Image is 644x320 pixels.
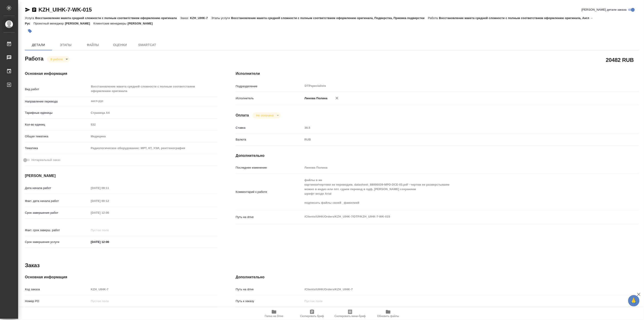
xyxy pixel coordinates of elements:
input: ✎ Введи что-нибудь [89,239,129,245]
h2: Работа [25,54,43,62]
input: Пустое поле [89,286,218,293]
p: Ставка [236,126,303,130]
p: [PERSON_NAME] [127,22,156,25]
h2: Заказ [25,262,40,269]
h4: Дополнительно [236,153,639,158]
p: Комментарий к работе [236,190,303,194]
button: Скопировать ссылку для ЯМессенджера [25,7,30,12]
button: Скопировать ссылку [31,7,37,12]
p: Срок завершения работ [25,211,89,215]
h4: Исполнители [236,71,639,76]
h4: Дополнительно [236,274,639,280]
p: Проектный менеджер [34,22,65,25]
p: Тематика [25,146,89,150]
p: Факт. срок заверш. работ [25,228,89,233]
span: Обновить файлы [377,315,399,318]
button: В работе [49,57,64,61]
span: Файлы [82,42,104,48]
p: Общая тематика [25,134,89,139]
button: Скопировать мини-бриф [331,307,369,320]
p: Подразделение [236,84,303,89]
p: Направление перевода [25,99,89,104]
input: Пустое поле [89,198,129,204]
input: Пустое поле [303,298,606,304]
button: Добавить тэг [25,26,35,36]
input: Пустое поле [89,227,129,233]
p: Исполнитель [236,96,303,101]
span: 🙏 [630,296,638,305]
p: Путь на drive [236,287,303,292]
span: Скопировать мини-бриф [334,315,365,318]
p: Последнее изменение [236,165,303,170]
p: Этапы услуги [211,16,231,20]
p: Код заказа [25,287,89,292]
input: Пустое поле [303,124,606,131]
p: Факт. дата начала работ [25,199,89,203]
button: 🙏 [628,295,639,306]
span: Детали [28,42,49,48]
p: Срок завершения услуги [25,240,89,244]
button: Удалить исполнителя [332,93,342,103]
p: Кол-во единиц [25,122,89,127]
p: Восстановление макета средней сложности с полным соответствием оформлению оригинала [35,16,180,20]
button: Обновить файлы [369,307,407,320]
p: Заказ: [180,16,190,20]
p: KZH_UIHK-7 [190,16,211,20]
p: [PERSON_NAME] [65,22,94,25]
textarea: /Clients/UIHK/Orders/KZH_UIHK-7/DTP/KZH_UIHK-7-WK-015 [303,213,606,221]
button: Скопировать бриф [293,307,331,320]
span: SmartCat [136,42,158,48]
div: Медицина [89,133,218,140]
span: [PERSON_NAME] детали заказа [582,7,627,12]
input: Пустое поле [89,185,129,191]
span: Скопировать бриф [300,315,324,318]
div: В работе [47,56,70,62]
p: Работа [428,16,439,20]
span: Папка на Drive [265,315,283,318]
div: RUB [303,136,606,143]
a: KZH_UIHK-7-WK-015 [38,7,92,13]
p: Путь к заказу [236,299,303,303]
p: Путь на drive [236,215,303,219]
input: Пустое поле [303,164,606,171]
p: Дата начала работ [25,186,89,190]
button: Не оплачена [255,114,275,117]
p: Валюта [236,137,303,142]
h4: Основная информация [25,274,218,280]
input: Пустое поле [89,209,129,216]
input: Пустое поле [303,286,606,293]
h4: Основная информация [25,71,218,76]
p: Восстановление макета средней сложности с полным соответствием оформлению оригинала, Подверстка, ... [231,16,428,20]
div: Страница А4 [89,109,218,117]
p: Вид работ [25,87,89,92]
h2: 20482 RUB [606,56,634,64]
h4: Оплата [236,113,249,118]
div: Радиологическое оборудование: МРТ, КТ, УЗИ, рентгенография [89,144,218,152]
span: Нотариальный заказ [31,158,60,162]
span: Этапы [55,42,77,48]
p: Линова Полина [303,96,328,101]
p: Клиентские менеджеры [94,22,128,25]
textarea: файлы в ин картинки/чертежи не переводим. datasheet_88000039-MPD-DCE-03.pdf - чертеж не разверсты... [303,176,606,207]
p: Тарифные единицы [25,111,89,115]
div: В работе [252,112,280,119]
input: Пустое поле [89,298,218,304]
span: Оценки [109,42,131,48]
p: Номер РО [25,299,89,303]
button: Папка на Drive [255,307,293,320]
p: Услуга [25,16,35,20]
input: Пустое поле [89,121,218,128]
h4: [PERSON_NAME] [25,173,218,179]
